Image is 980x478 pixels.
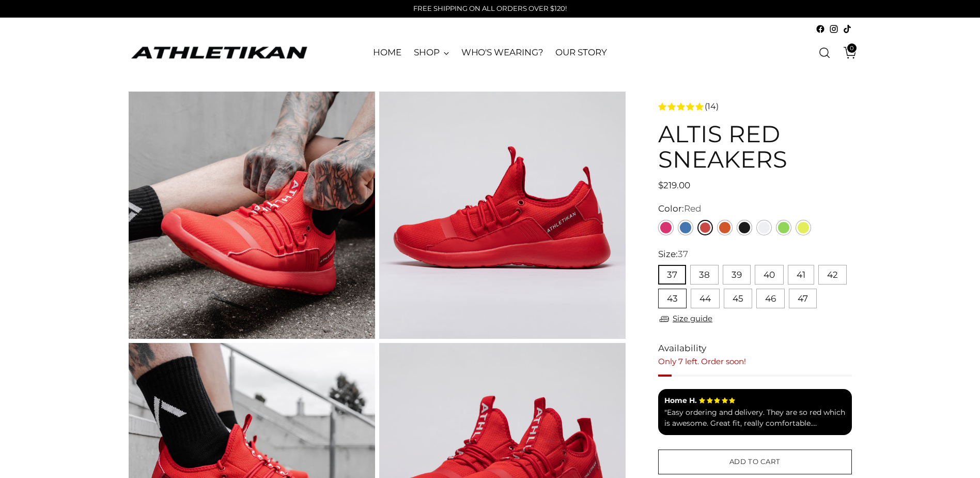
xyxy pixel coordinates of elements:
a: Open cart modal [836,42,857,63]
button: 39 [723,265,751,285]
label: Size: [658,248,688,261]
label: Color: [658,202,702,216]
a: HOME [373,41,401,64]
button: 42 [818,265,847,285]
a: Green [776,220,791,235]
a: Open search modal [814,42,835,63]
button: 47 [789,289,817,308]
a: Blue [678,220,693,235]
button: 40 [755,265,784,285]
h1: ALTIS Red Sneakers [658,121,851,172]
span: Availability [658,342,706,355]
span: Add to cart [729,457,781,467]
span: Red [684,203,702,214]
img: ALTIS Red Sneakers [129,92,375,338]
a: 4.7 rating (14 votes) [658,100,851,113]
span: $219.00 [658,180,690,190]
img: red sneakers close up shot with logo [379,92,626,338]
button: 41 [788,265,814,285]
button: 38 [690,265,719,285]
a: ATHLETIKAN [129,44,309,61]
button: 44 [691,289,720,308]
button: Add to cart [658,450,851,474]
a: OUR STORY [555,41,606,64]
p: FREE SHIPPING ON ALL ORDERS OVER $120! [413,4,567,14]
span: Only 7 left. Order soon! [658,356,746,366]
span: 0 [847,43,857,53]
a: Orange [717,220,733,235]
button: 43 [658,289,687,308]
a: Pink [658,220,674,235]
span: 37 [678,249,688,259]
a: Size guide [658,312,712,325]
a: WHO'S WEARING? [461,41,543,64]
button: 37 [658,265,686,285]
span: (14) [705,100,719,113]
a: Red [697,220,713,235]
a: Yellow [796,220,811,235]
a: White [756,220,772,235]
button: 45 [724,289,752,308]
button: 46 [756,289,785,308]
a: SHOP [414,41,449,64]
a: Black [737,220,752,235]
